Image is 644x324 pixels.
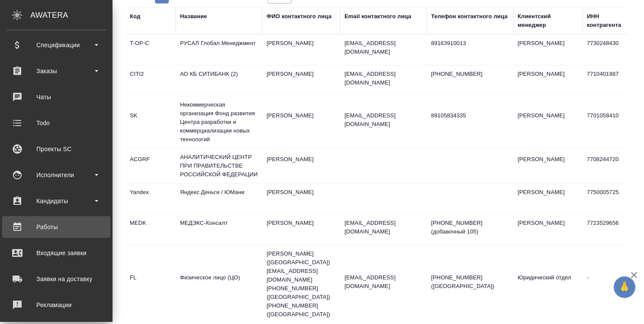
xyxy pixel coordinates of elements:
td: [PERSON_NAME] [262,151,340,181]
td: 7750005725 [583,184,633,214]
td: [PERSON_NAME] [262,65,340,96]
td: [PERSON_NAME] [513,151,583,181]
p: [PHONE_NUMBER] (добавочный 105) [431,219,509,236]
td: 7710401987 [583,65,633,96]
td: МЕДЭКС-Консалт [176,214,262,245]
td: Yandex [126,184,176,214]
p: 89105834335 [431,111,509,120]
div: ФИО контактного лица [267,12,332,21]
div: AWATERA [30,6,113,24]
td: [PERSON_NAME] ([GEOGRAPHIC_DATA]) [EMAIL_ADDRESS][DOMAIN_NAME] [PHONE_NUMBER] ([GEOGRAPHIC_DATA])... [262,245,340,323]
td: CITI2 [126,65,176,96]
p: [EMAIL_ADDRESS][DOMAIN_NAME] [345,273,422,291]
div: Чаты [6,91,106,104]
td: АО КБ СИТИБАНК (2) [176,65,262,96]
td: [PERSON_NAME] [262,107,340,137]
a: Рекламации [2,294,110,316]
td: [PERSON_NAME] [262,184,340,214]
td: Физическое лицо (ЦО) [176,269,262,299]
div: ИНН контрагента [587,12,628,29]
td: АНАЛИТИЧЕСКИЙ ЦЕНТР ПРИ ПРАВИТЕЛЬСТВЕ РОССИЙСКОЙ ФЕДЕРАЦИИ [176,149,262,183]
td: 7723529656 [583,214,633,245]
div: Клиентский менеджер [518,12,578,29]
td: [PERSON_NAME] [513,65,583,96]
td: РУСАЛ Глобал Менеджмент [176,35,262,65]
div: Проекты SC [6,143,106,156]
p: [PHONE_NUMBER] [431,70,509,78]
td: ACGRF [126,151,176,181]
div: Заявки на доставку [6,272,106,285]
a: Входящие заявки [2,242,110,264]
p: 89163910013 [431,39,509,48]
a: Todo [2,112,110,134]
td: FL [126,269,176,299]
div: Исполнители [6,168,106,181]
span: 🙏 [617,278,632,296]
td: [PERSON_NAME] [513,214,583,245]
td: 7730248430 [583,35,633,65]
a: Работы [2,216,110,238]
td: Некоммерческая организация Фонд развития Центра разработки и коммерциализации новых технологий [176,96,262,148]
p: [EMAIL_ADDRESS][DOMAIN_NAME] [345,219,422,236]
td: T-OP-C [126,35,176,65]
div: Рекламации [6,298,106,311]
div: Телефон контактного лица [431,12,508,21]
td: SK [126,107,176,137]
td: 7708244720 [583,151,633,181]
div: Входящие заявки [6,246,106,259]
a: Заявки на доставку [2,268,110,290]
td: MEDK [126,214,176,245]
td: Яндекс Деньги / ЮМани [176,184,262,214]
a: Чаты [2,86,110,108]
td: [PERSON_NAME] [513,35,583,65]
div: Кандидаты [6,194,106,207]
td: 7701058410 [583,107,633,137]
td: [PERSON_NAME] [262,35,340,65]
div: Работы [6,220,106,233]
td: - [583,269,633,299]
a: Проекты SC [2,138,110,160]
p: [EMAIL_ADDRESS][DOMAIN_NAME] [345,111,422,129]
div: Спецификации [6,39,106,52]
div: Код [130,12,140,21]
div: Email контактного лица [345,12,411,21]
p: [PHONE_NUMBER] ([GEOGRAPHIC_DATA]) [431,273,509,291]
p: [EMAIL_ADDRESS][DOMAIN_NAME] [345,39,422,56]
button: 🙏 [614,276,635,298]
td: [PERSON_NAME] [513,107,583,137]
p: [EMAIL_ADDRESS][DOMAIN_NAME] [345,70,422,87]
div: Todo [6,117,106,130]
td: [PERSON_NAME] [513,184,583,214]
div: Название [180,12,207,21]
td: [PERSON_NAME] [262,214,340,245]
td: Юридический отдел [513,269,583,299]
div: Заказы [6,65,106,78]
